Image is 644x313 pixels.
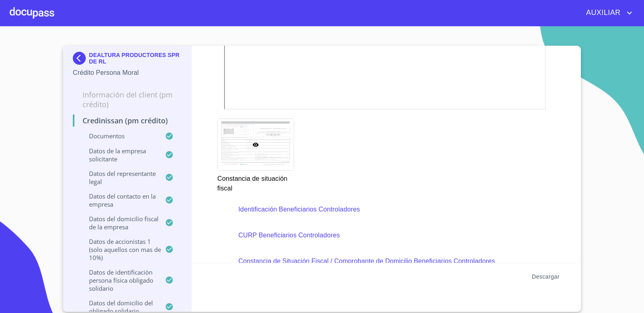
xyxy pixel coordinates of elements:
p: Crédito Persona Moral [73,68,182,78]
p: Información del Client (PM crédito) [73,90,182,109]
p: Identificación Beneficiarios Controladores [238,205,530,214]
img: Docupass spot blue [73,52,89,65]
button: account of current user [580,6,634,19]
p: Datos del representante legal [73,169,165,186]
p: Constancia de situación fiscal [217,171,293,193]
p: Datos del contacto en la empresa [73,192,165,208]
span: Descargar [532,272,559,282]
p: Datos de accionistas 1 (solo aquellos con mas de 10%) [73,237,165,262]
p: Datos de la empresa solicitante [73,147,165,163]
div: DEALTURA PRODUCTORES SPR DE RL [73,52,182,68]
p: Datos del domicilio fiscal de la empresa [73,215,165,231]
p: Datos de Identificación Persona Física Obligado Solidario [73,268,165,292]
p: DEALTURA PRODUCTORES SPR DE RL [89,52,182,65]
p: Constancia de Situación Fiscal / Comprobante de Domicilio Beneficiarios Controladores [238,256,530,266]
p: Documentos [73,132,165,140]
p: CURP Beneficiarios Controladores [238,231,530,240]
button: Descargar [529,269,563,284]
span: AUXILIAR [580,6,625,19]
p: Credinissan (PM crédito) [73,116,182,125]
